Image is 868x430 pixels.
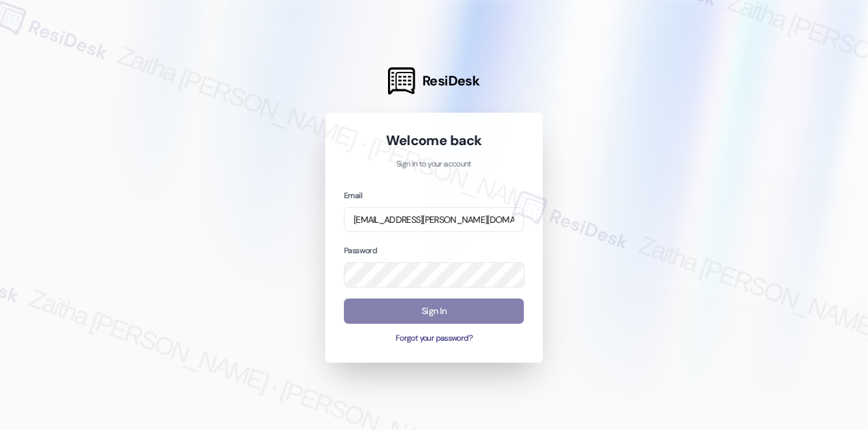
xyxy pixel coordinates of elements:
[344,159,524,170] p: Sign in to your account
[344,333,524,345] button: Forgot your password?
[422,72,480,90] span: ResiDesk
[344,245,377,256] label: Password
[344,207,524,232] input: name@example.com
[344,190,362,201] label: Email
[344,299,524,324] button: Sign In
[388,67,415,95] img: ResiDesk Logo
[344,131,524,150] h1: Welcome back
